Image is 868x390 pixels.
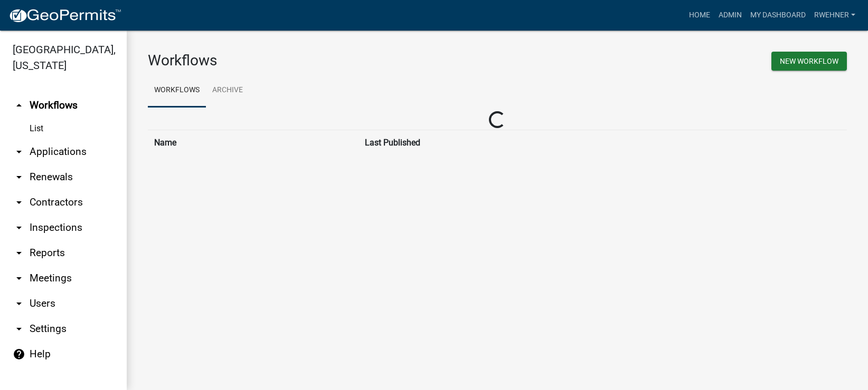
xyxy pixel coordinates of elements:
[13,145,25,158] i: arrow_drop_down
[148,52,489,70] h3: Workflows
[148,74,206,108] a: Workflows
[685,5,714,25] a: Home
[13,99,25,112] i: arrow_drop_up
[13,196,25,209] i: arrow_drop_down
[771,52,847,71] button: New Workflow
[13,272,25,285] i: arrow_drop_down
[13,171,25,183] i: arrow_drop_down
[746,5,810,25] a: My Dashboard
[13,247,25,259] i: arrow_drop_down
[13,323,25,335] i: arrow_drop_down
[148,130,358,155] th: Name
[206,74,249,108] a: Archive
[714,5,746,25] a: Admin
[358,130,770,155] th: Last Published
[13,348,25,360] i: help
[810,5,860,25] a: rwehner
[13,297,25,310] i: arrow_drop_down
[13,221,25,234] i: arrow_drop_down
